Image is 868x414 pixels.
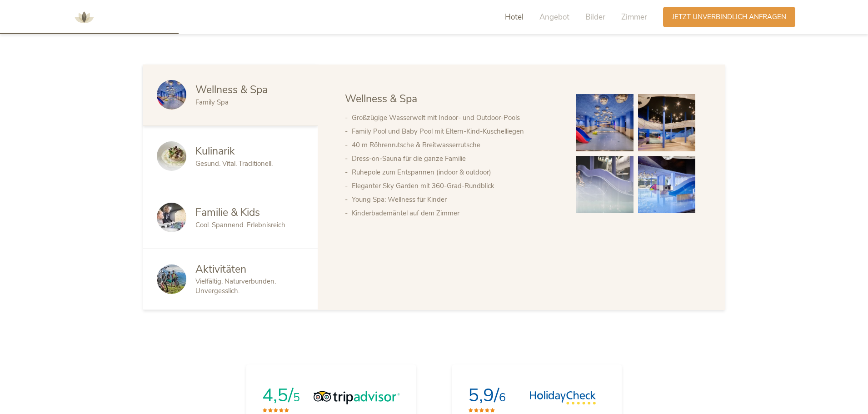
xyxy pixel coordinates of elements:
[195,262,246,276] span: Aktivitäten
[262,383,293,408] span: 4,5/
[195,220,285,229] span: Cool. Spannend. Erlebnisreich
[195,277,276,295] span: Vielfältig. Naturverbunden. Unvergesslich.
[352,138,558,152] li: 40 m Röhrenrutsche & Breitwasserrutsche
[314,391,400,404] img: Tripadvisor
[345,92,417,106] span: Wellness & Spa
[672,12,786,22] span: Jetzt unverbindlich anfragen
[195,159,273,168] span: Gesund. Vital. Traditionell.
[585,12,605,22] span: Bilder
[352,125,558,138] li: Family Pool und Baby Pool mit Eltern-Kind-Kuschelliegen
[621,12,647,22] span: Zimmer
[195,144,235,158] span: Kulinarik
[352,193,558,206] li: Young Spa: Wellness für Kinder
[352,111,558,125] li: Großzügige Wasserwelt mit Indoor- und Outdoor-Pools
[293,390,300,405] span: 5
[195,205,260,219] span: Familie & Kids
[195,98,229,107] span: Family Spa
[468,383,499,408] span: 5,9/
[352,179,558,193] li: Eleganter Sky Garden mit 360-Grad-Rundblick
[352,152,558,165] li: Dress-on-Sauna für die ganze Familie
[195,83,268,97] span: Wellness & Spa
[499,390,506,405] span: 6
[352,165,558,179] li: Ruhepole zum Entspannen (indoor & outdoor)
[539,12,569,22] span: Angebot
[529,391,596,404] img: HolidayCheck
[70,4,98,31] img: AMONTI & LUNARIS Wellnessresort
[70,14,98,20] a: AMONTI & LUNARIS Wellnessresort
[352,206,558,220] li: Kinderbademäntel auf dem Zimmer
[505,12,524,22] span: Hotel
